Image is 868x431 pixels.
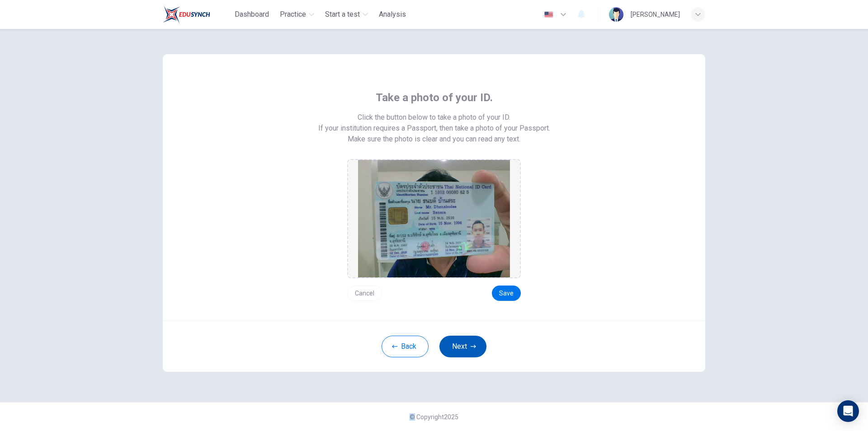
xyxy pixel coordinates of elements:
img: Profile picture [609,7,623,22]
button: Practice [276,6,318,23]
span: Take a photo of your ID. [376,90,493,105]
a: Train Test logo [163,5,231,23]
span: Make sure the photo is clear and you can read any text. [348,134,520,145]
img: Train Test logo [163,5,210,23]
img: preview screemshot [358,160,510,277]
div: Open Intercom Messenger [837,400,859,422]
span: © Copyright 2025 [410,413,458,421]
span: Analysis [379,9,406,20]
button: Back [382,336,429,357]
span: Dashboard [235,9,269,20]
img: en [543,11,554,18]
button: Cancel [347,286,382,301]
button: Start a test [321,6,372,23]
button: Save [492,286,521,301]
span: Start a test [325,9,360,20]
div: [PERSON_NAME] [631,9,680,20]
button: Dashboard [231,6,273,23]
button: Next [439,336,486,357]
button: Analysis [375,6,410,23]
span: Practice [280,9,306,20]
span: Click the button below to take a photo of your ID. If your institution requires a Passport, then ... [318,112,550,134]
